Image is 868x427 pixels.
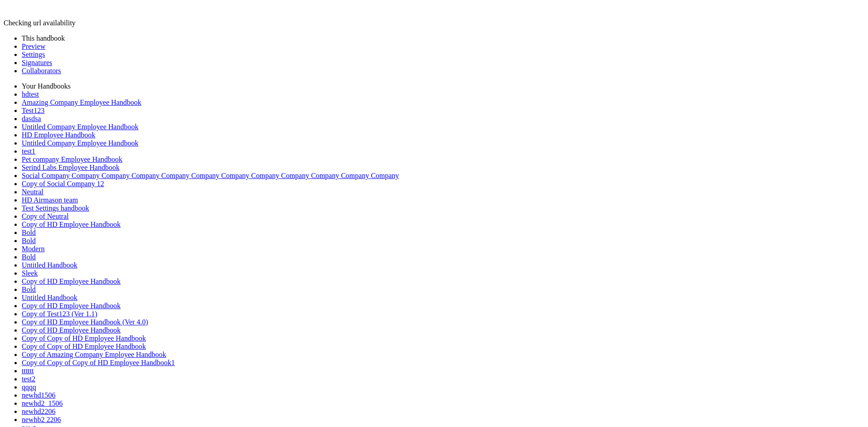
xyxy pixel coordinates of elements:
a: tttttt [22,367,34,375]
a: Copy of Copy of Copy of HD Employee Handbook1 [22,359,175,366]
a: HD Employee Handbook [22,131,95,139]
a: Sleek [22,269,38,277]
a: newhb2 2206 [22,416,61,423]
a: Copy of Neutral [22,212,69,220]
a: Settings [22,51,45,58]
a: Social Company Company Company Company Company Company Company Company Company Company Company Co... [22,172,399,179]
a: Pet company Employee Handbook [22,155,123,163]
a: Copy of HD Employee Handbook [22,326,121,334]
a: Test123 [22,107,44,114]
a: newhd1506 [22,391,56,399]
a: Copy of HD Employee Handbook [22,221,121,228]
a: Copy of Copy of HD Employee Handbook [22,334,146,342]
a: test2 [22,375,35,383]
a: newhd2206 [22,408,56,415]
a: Copy of Social Company 12 [22,180,104,188]
a: Copy of HD Employee Handbook (Ver 4.0) [22,318,148,326]
a: HD Airmason team [22,196,78,204]
a: Untitled Handbook [22,261,77,269]
a: Modern [22,245,45,253]
a: Copy of HD Employee Handbook [22,302,121,310]
a: hdtest [22,90,39,98]
a: newhd2_1506 [22,399,63,407]
a: Collaborators [22,67,61,75]
a: Copy of Amazing Company Employee Handbook [22,351,166,358]
a: Bold [22,286,36,293]
a: Untitled Handbook [22,294,77,301]
a: dasdsa [22,115,41,122]
a: Bold [22,229,36,236]
a: Untitled Company Employee Handbook [22,123,138,131]
a: Neutral [22,188,43,196]
a: Untitled Company Employee Handbook [22,139,138,147]
span: Checking url availability [4,19,75,27]
a: Preview [22,42,45,50]
a: Serind Labs Employee Handbook [22,164,119,171]
a: qqqq [22,383,36,391]
a: Signatures [22,59,52,66]
a: Bold [22,237,36,244]
a: Copy of Copy of HD Employee Handbook [22,343,146,350]
li: Your Handbooks [22,82,864,90]
a: Copy of Test123 (Ver 1.1) [22,310,97,318]
a: test1 [22,147,35,155]
a: Copy of HD Employee Handbook [22,277,121,285]
a: Amazing Company Employee Handbook [22,99,141,106]
li: This handbook [22,34,864,42]
a: Bold [22,253,36,261]
a: Test Settings handbook [22,204,89,212]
